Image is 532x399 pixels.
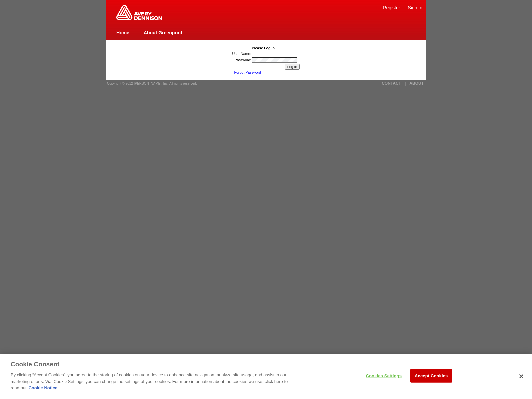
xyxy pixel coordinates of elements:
[252,46,275,50] b: Please Log In
[116,30,129,35] a: Home
[116,5,162,20] img: Home
[107,82,197,85] span: Copyright © 2012 [PERSON_NAME], Inc. All rights reserved.
[232,52,251,56] label: User Name:
[235,58,251,62] label: Password:
[116,17,162,21] a: Greenprint
[405,81,406,86] a: |
[234,70,261,74] a: Forgot Password
[514,369,529,384] button: Close
[408,5,422,10] a: Sign In
[28,385,57,390] a: Cookie Notice
[285,64,300,70] input: Log In
[409,81,424,86] a: ABOUT
[410,369,452,383] button: Accept Cookies
[11,372,293,391] p: By clicking “Accept Cookies”, you agree to the storing of cookies on your device to enhance site ...
[11,360,59,369] h3: Cookie Consent
[363,369,405,382] button: Cookies Settings
[383,5,400,10] a: Register
[144,30,182,35] a: About Greenprint
[382,81,401,86] a: CONTACT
